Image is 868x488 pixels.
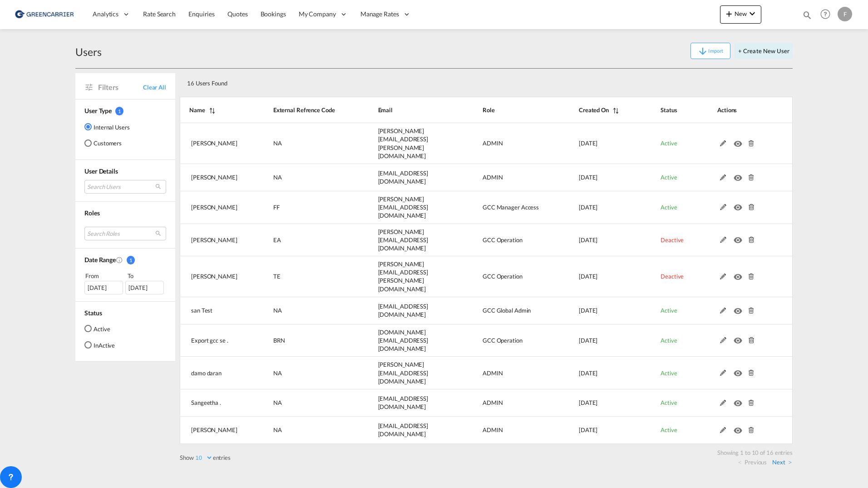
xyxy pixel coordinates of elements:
span: [PERSON_NAME] [191,273,237,280]
td: Sangeetha . [180,389,251,417]
span: Analytics [93,10,118,19]
span: san Test [191,307,212,314]
span: My Company [299,10,336,19]
md-icon: Created On [116,256,123,264]
td: san Test [180,297,251,324]
span: [DATE] [579,139,597,147]
td: sangeetha.r@freightify.com [355,389,460,417]
td: 2025-01-13 [556,417,638,444]
td: 2025-05-13 [556,123,638,164]
div: Users [75,45,102,59]
md-icon: icon-chevron-down [747,8,758,19]
td: fredrik.fagerman@greencarrier.com [355,191,460,224]
md-icon: icon-plus 400-fg [724,8,735,19]
div: From [84,271,124,280]
select: Showentries [194,454,213,462]
td: 2025-01-21 [556,324,638,357]
label: Show entries [180,453,231,462]
span: Bookings [261,10,286,18]
a: Previous [738,458,767,466]
td: 2025-01-13 [556,389,638,417]
td: GCC Operation [460,324,556,357]
span: From To [DATE][DATE] [84,271,166,294]
span: [PERSON_NAME] [191,426,237,433]
span: Manage Rates [360,10,399,19]
span: Active [661,204,677,211]
span: Enquiries [188,10,215,18]
span: Roles [84,209,100,217]
md-icon: icon-eye [734,172,745,179]
span: Rate Search [143,10,176,18]
span: [EMAIL_ADDRESS][DOMAIN_NAME] [378,422,429,438]
td: FF [251,191,355,224]
button: + Create New User [735,43,793,59]
td: 2025-05-08 [556,164,638,191]
span: [DATE] [579,273,597,280]
span: Active [661,426,677,433]
span: Deactive [661,236,684,244]
md-icon: icon-eye [734,271,745,278]
td: NA [251,164,355,191]
td: Ramki Mahesh [180,417,251,444]
span: Export gcc se . [191,337,228,344]
td: GCC Operation [460,224,556,257]
span: [PERSON_NAME][EMAIL_ADDRESS][PERSON_NAME][DOMAIN_NAME] [378,260,429,293]
span: NA [273,139,282,147]
md-radio-button: InActive [84,340,115,349]
span: [PERSON_NAME] [191,236,237,244]
span: Active [661,369,677,377]
span: GCC Global Admin [483,307,531,314]
td: ramki@freightify.com [355,417,460,444]
span: New [724,10,758,17]
td: NA [251,297,355,324]
td: dinesh.kumar@freightify.com [355,164,460,191]
td: saranya.kothandan@freightfy.com [355,123,460,164]
span: [PERSON_NAME][EMAIL_ADDRESS][DOMAIN_NAME] [378,195,429,219]
th: Actions [695,97,793,123]
td: Fredrik Fagerman [180,191,251,224]
span: ADMIN [483,174,503,181]
md-radio-button: Internal Users [84,122,130,131]
img: 609dfd708afe11efa14177256b0082fb.png [14,4,75,25]
span: NA [273,399,282,406]
span: [DATE] [579,426,597,433]
td: Emmie Albertsson [180,224,251,257]
span: [PERSON_NAME][EMAIL_ADDRESS][PERSON_NAME][DOMAIN_NAME] [378,127,429,159]
md-icon: icon-eye [734,368,745,374]
div: Help [818,6,838,23]
div: 16 Users Found [183,72,729,91]
td: NA [251,417,355,444]
span: ADMIN [483,369,503,377]
span: FF [273,204,280,211]
span: ADMIN [483,139,503,147]
span: Status [84,309,102,317]
button: icon-plus 400-fgNewicon-chevron-down [720,5,761,24]
td: 2025-04-24 [556,224,638,257]
span: Active [661,399,677,406]
span: Active [661,307,677,314]
div: F [838,7,852,21]
th: Email [355,97,460,123]
span: [DATE] [579,337,597,344]
span: NA [273,369,282,377]
td: NA [251,389,355,417]
div: Showing 1 to 10 of 16 entries [184,444,793,457]
md-icon: icon-eye [734,335,745,341]
td: Saranya K [180,123,251,164]
td: ADMIN [460,417,556,444]
span: 1 [127,256,135,264]
span: [DATE] [579,307,597,314]
span: [EMAIL_ADDRESS][DOMAIN_NAME] [378,395,429,410]
td: TE [251,256,355,297]
td: damo daran [180,357,251,389]
span: Active [661,139,677,147]
th: Created On [556,97,638,123]
a: Next [772,458,792,466]
span: [DATE] [579,399,597,406]
span: GCC Operation [483,273,523,280]
td: 2025-04-04 [556,256,638,297]
span: Active [661,337,677,344]
span: Sangeetha . [191,399,221,406]
td: GCC Global Admin [460,297,556,324]
div: [DATE] [84,281,123,294]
